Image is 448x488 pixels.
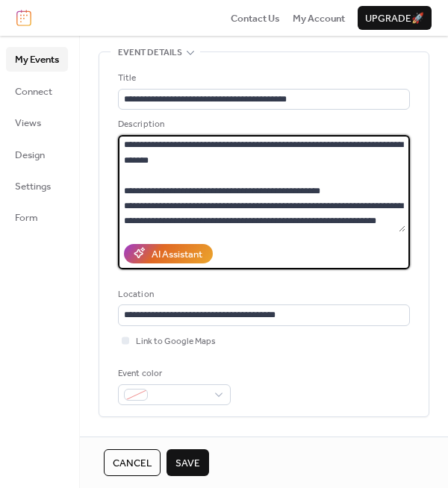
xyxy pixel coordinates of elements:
[136,334,216,349] span: Link to Google Maps
[15,148,45,163] span: Design
[15,210,38,225] span: Form
[104,449,161,476] button: Cancel
[152,247,202,262] div: AI Assistant
[15,84,52,99] span: Connect
[293,10,345,25] a: My Account
[15,116,41,131] span: Views
[365,11,424,26] span: Upgrade 🚀
[16,10,31,26] img: logo
[118,366,228,381] div: Event color
[167,449,209,476] button: Save
[6,205,68,229] a: Form
[6,79,68,103] a: Connect
[15,179,51,194] span: Settings
[358,6,432,30] button: Upgrade🚀
[231,10,280,25] a: Contact Us
[118,71,407,86] div: Title
[6,143,68,166] a: Design
[15,52,59,67] span: My Events
[118,46,182,60] span: Event details
[113,456,152,471] span: Cancel
[6,110,68,134] a: Views
[124,244,213,263] button: AI Assistant
[6,174,68,198] a: Settings
[118,435,181,450] span: Date and time
[293,11,345,26] span: My Account
[6,47,68,71] a: My Events
[118,117,407,132] div: Description
[175,456,200,471] span: Save
[231,11,280,26] span: Contact Us
[118,287,407,302] div: Location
